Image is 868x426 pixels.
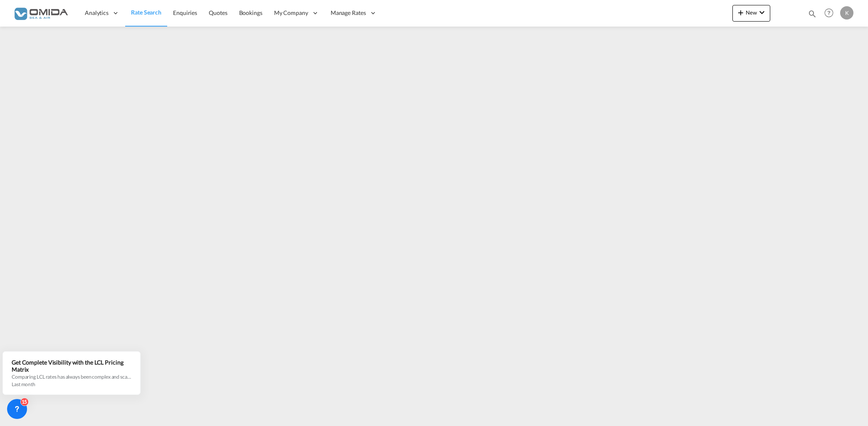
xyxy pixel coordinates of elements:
[808,9,817,18] md-icon: icon-magnify
[736,9,767,16] span: New
[822,6,840,21] div: Help
[757,7,767,17] md-icon: icon-chevron-down
[331,9,366,17] span: Manage Rates
[85,9,109,17] span: Analytics
[822,6,836,20] span: Help
[736,7,746,17] md-icon: icon-plus 400-fg
[808,9,817,22] div: icon-magnify
[131,9,161,16] span: Rate Search
[840,6,853,20] div: K
[173,9,197,16] span: Enquiries
[12,4,69,22] img: 459c566038e111ed959c4fc4f0a4b274.png
[239,9,262,16] span: Bookings
[732,5,770,22] button: icon-plus 400-fgNewicon-chevron-down
[209,9,227,16] span: Quotes
[274,9,308,17] span: My Company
